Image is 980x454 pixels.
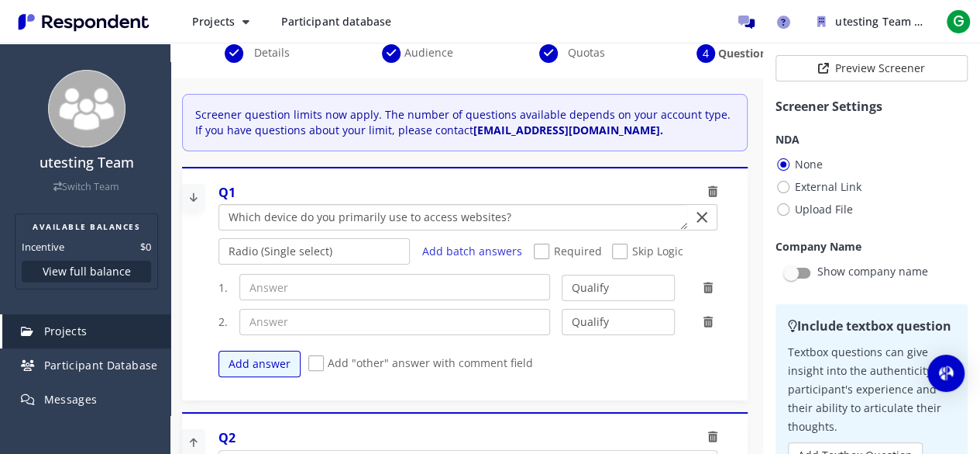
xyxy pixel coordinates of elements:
button: Preview Screener [775,55,968,81]
div: Questions [654,44,811,63]
span: Messages [44,392,98,407]
span: None [775,155,823,174]
h1: NDA [775,131,968,147]
span: G [946,9,971,34]
button: G [943,8,974,36]
span: Add batch answers [421,244,521,258]
img: team_avatar_256.png [48,70,126,147]
div: Quotas [497,44,654,63]
a: Participant database [268,8,404,36]
span: 2. [218,314,228,330]
a: Help and support [768,6,799,37]
span: 1. [218,280,228,296]
p: Screener question limits now apply. The number of questions available depends on your account typ... [195,107,738,138]
span: Participant database [280,14,391,29]
span: Details [246,45,297,61]
img: Respondent [12,9,155,35]
span: Projects [44,324,88,338]
span: Add "other" answer with comment field [308,355,533,374]
textarea: Which of the following categories best describes your firm's total assets under management (AUM)? [219,205,687,230]
input: Answer [239,309,550,335]
a: Add batch answers [421,244,522,259]
button: View full balance [22,261,151,282]
span: Skip Logic [612,244,683,262]
span: Audience [404,45,455,61]
span: External Link [775,178,861,196]
dt: Incentive [22,239,64,255]
div: Details [182,44,339,63]
h1: Screener Settings [775,97,968,116]
div: Open Intercom Messenger [927,355,965,392]
dd: $0 [140,239,151,255]
button: utesting Team [805,8,937,36]
a: Switch Team [53,180,119,193]
span: Quotas [561,45,612,61]
a: Message participants [731,6,762,37]
div: Q1 [218,184,236,202]
p: Show company name [817,262,928,281]
span: Projects [192,14,235,29]
p: Textbox questions can give insight into the authenticity of a participant's experience and their ... [788,343,955,436]
h1: Company Name [775,238,968,255]
input: Answer [239,274,550,300]
span: Upload File [775,200,853,219]
button: Projects [180,8,262,36]
button: Clear Input [691,206,713,229]
span: Required [534,244,601,262]
strong: [EMAIL_ADDRESS][DOMAIN_NAME]. [473,123,663,137]
button: Add answer [218,351,301,377]
span: utesting Team [835,14,911,29]
h2: AVAILABLE BALANCES [22,220,151,233]
span: Participant Database [44,358,158,373]
div: Audience [339,44,497,63]
div: Q2 [218,429,236,447]
section: Balance summary [15,213,158,289]
h2: Include textbox question [788,317,955,335]
h4: utesting Team [10,155,163,171]
span: Questions [718,46,769,61]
